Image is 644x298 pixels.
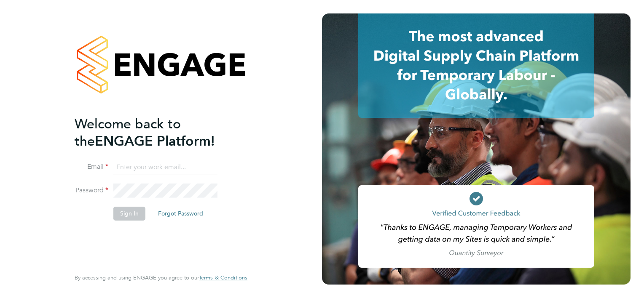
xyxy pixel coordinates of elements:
[75,115,239,150] h2: ENGAGE Platform!
[113,207,145,220] button: Sign In
[199,274,247,281] a: Terms & Conditions
[75,274,247,281] span: By accessing and using ENGAGE you agree to our
[199,274,247,281] span: Terms & Conditions
[75,162,108,171] label: Email
[151,207,210,220] button: Forgot Password
[113,160,217,175] input: Enter your work email...
[75,116,181,149] span: Welcome back to the
[75,186,108,195] label: Password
